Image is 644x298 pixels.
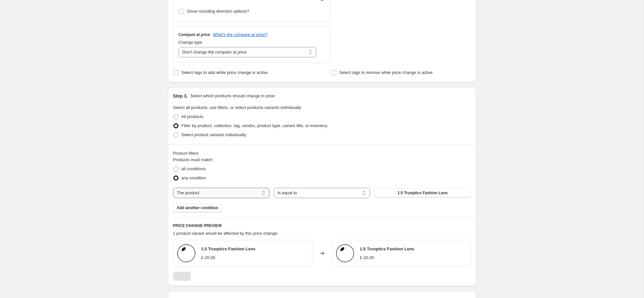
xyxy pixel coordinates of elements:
span: Select tags to remove while price change is active [339,70,433,75]
span: Filter by product, collection, tag, vendor, product type, variant title, or inventory [181,123,328,128]
span: Select tags to add while price change is active [181,70,268,75]
h3: Compare at price [179,32,210,37]
h2: Step 3. [173,93,188,99]
button: 1.5 Truoptics Fashion Lens [374,188,471,197]
img: lens-default-img_747d1ee4-6045-42ab-be54-06a0b529711a_80x.png [335,244,355,263]
span: 1.5 Truoptics Fashion Lens [201,246,256,251]
nav: Pagination [173,272,191,281]
span: Select all products, use filters, or select products variants individually [173,105,301,110]
span: all conditions [181,166,206,171]
span: Products must match: [173,157,214,162]
span: any condition [181,175,206,180]
span: Add another condition [177,205,218,210]
span: £ 20.00 [360,255,374,260]
span: Select product variants individually [181,132,246,137]
span: 1.5 Truoptics Fashion Lens [360,246,415,251]
img: lens-default-img_747d1ee4-6045-42ab-be54-06a0b529711a_80x.png [177,244,196,263]
h6: PRICE CHANGE PREVIEW [173,223,471,228]
span: £ 20.00 [201,255,215,260]
span: All products [181,114,204,119]
button: Add another condition [173,203,222,212]
span: 1 product variant would be affected by this price change: [173,231,279,236]
button: What's the compare at price? [213,32,268,37]
div: Product filters [173,150,471,157]
span: 1.5 Truoptics Fashion Lens [397,190,448,196]
span: Show rounding direction options? [187,9,249,14]
span: Change type [179,40,203,45]
p: Select which products should change in price [190,93,275,99]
